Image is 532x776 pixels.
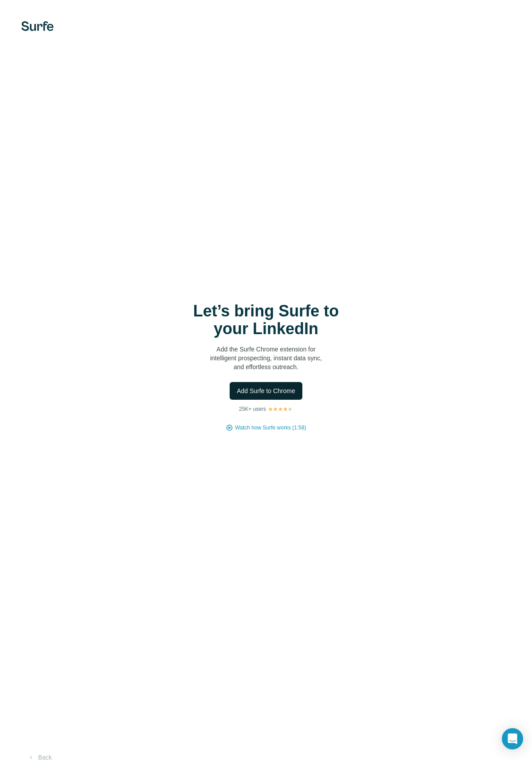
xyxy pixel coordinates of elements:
div: Open Intercom Messenger [502,728,523,749]
span: Add Surfe to Chrome [237,386,295,395]
p: Add the Surfe Chrome extension for intelligent prospecting, instant data sync, and effortless out... [177,345,355,371]
button: Add Surfe to Chrome [230,382,302,400]
p: 25K+ users [239,405,266,413]
button: Back [21,749,58,765]
h1: Let’s bring Surfe to your LinkedIn [177,302,355,338]
img: Surfe's logo [21,21,54,31]
img: Rating Stars [268,406,293,412]
button: Watch how Surfe works (1:58) [235,424,306,432]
